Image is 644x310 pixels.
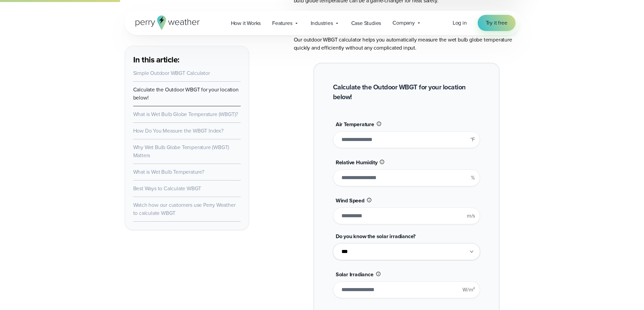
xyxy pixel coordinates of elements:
a: Try it free [478,15,516,31]
a: Why Wet Bulb Globe Temperature (WBGT) Matters [133,143,230,159]
a: What is Wet Bulb Temperature? [133,168,204,176]
p: Our outdoor WBGT calculator helps you automatically measure the wet bulb globe temperature quickl... [294,36,520,52]
span: Company [392,19,415,27]
a: How Do You Measure the WBGT Index? [133,127,223,135]
a: How it Works [225,16,267,30]
a: Calculate the Outdoor WBGT for your location below! [133,86,239,102]
a: Watch how our customers use Perry Weather to calculate WBGT [133,201,236,217]
span: Relative Humidity [336,159,378,166]
span: Wind Speed [336,197,364,204]
h3: In this article: [133,54,241,65]
span: Industries [311,19,333,27]
a: Simple Outdoor WBGT Calculator [133,69,210,77]
a: Log in [453,19,467,27]
a: What is Wet Bulb Globe Temperature (WBGT)? [133,110,238,118]
span: Features [272,19,292,27]
span: Do you know the solar irradiance? [336,232,415,240]
span: Air Temperature [336,120,374,128]
span: Case Studies [351,19,381,27]
span: Try it free [486,19,507,27]
h2: Calculate the Outdoor WBGT for your location below! [333,82,480,102]
span: Solar Irradiance [336,271,374,278]
a: Case Studies [345,16,387,30]
span: How it Works [231,19,261,27]
a: Best Ways to Calculate WBGT [133,185,201,192]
